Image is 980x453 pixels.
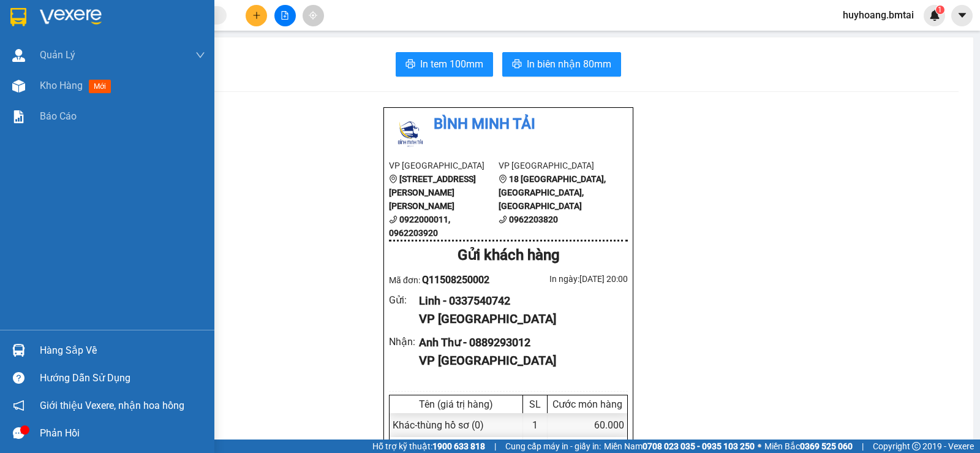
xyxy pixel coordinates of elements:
[389,272,508,287] div: Mã đơn:
[40,341,205,360] div: Hàng sắp về
[389,215,450,238] b: 0922000011, 0962203920
[499,159,608,172] li: VP [GEOGRAPHIC_DATA]
[40,424,205,443] div: Phản hồi
[508,272,628,286] div: In ngày: [DATE] 20:00
[432,441,485,451] strong: 1900 633 818
[420,56,483,72] span: In tem 100mm
[89,80,111,93] span: mới
[389,159,499,172] li: VP [GEOGRAPHIC_DATA]
[309,11,317,20] span: aim
[833,7,924,23] span: huyhoang.bmtai
[604,440,755,453] span: Miền Nam
[389,215,398,224] span: phone
[951,5,973,26] button: caret-down
[396,52,493,77] button: printerIn tem 100mm
[422,274,489,286] span: Q11508250002
[393,419,484,431] span: Khác - thùng hồ sơ (0)
[643,441,755,451] strong: 0708 023 035 - 0935 103 250
[40,369,205,387] div: Hướng dẫn sử dụng
[12,80,25,93] img: warehouse-icon
[303,5,324,26] button: aim
[195,50,205,60] span: down
[405,59,415,70] span: printer
[40,108,77,124] span: Báo cáo
[389,174,476,211] b: [STREET_ADDRESS][PERSON_NAME][PERSON_NAME]
[499,175,507,183] span: environment
[389,175,398,183] span: environment
[13,372,24,384] span: question-circle
[912,442,921,451] span: copyright
[929,10,940,21] img: icon-new-feature
[40,398,184,413] span: Giới thiệu Vexere, nhận hoa hồng
[40,47,75,63] span: Quản Lý
[10,8,26,26] img: logo-vxr
[764,440,853,453] span: Miền Bắc
[246,5,267,26] button: plus
[512,59,522,70] span: printer
[551,398,624,410] div: Cước món hàng
[389,113,432,156] img: logo.jpg
[40,80,83,91] span: Kho hàng
[12,49,25,62] img: warehouse-icon
[957,10,968,21] span: caret-down
[389,113,628,136] li: Bình Minh Tải
[13,400,24,411] span: notification
[389,334,419,349] div: Nhận :
[389,244,628,267] div: Gửi khách hàng
[13,427,24,439] span: message
[12,110,25,123] img: solution-icon
[499,215,507,224] span: phone
[274,5,296,26] button: file-add
[758,444,761,449] span: ⚪️
[499,174,606,211] b: 18 [GEOGRAPHIC_DATA], [GEOGRAPHIC_DATA], [GEOGRAPHIC_DATA]
[12,344,25,357] img: warehouse-icon
[509,215,558,224] b: 0962203820
[502,52,621,77] button: printerIn biên nhận 80mm
[800,441,853,451] strong: 0369 525 060
[419,334,618,351] div: Anh Thư - 0889293012
[494,440,496,453] span: |
[419,351,618,370] div: VP [GEOGRAPHIC_DATA]
[862,440,864,453] span: |
[389,292,419,308] div: Gửi :
[419,292,618,310] div: Linh - 0337540742
[393,398,519,410] div: Tên (giá trị hàng)
[526,398,544,410] div: SL
[548,413,627,437] div: 60.000
[523,413,548,437] div: 1
[527,56,611,72] span: In biên nhận 80mm
[372,440,485,453] span: Hỗ trợ kỹ thuật:
[252,11,261,20] span: plus
[281,11,289,20] span: file-add
[936,6,944,14] sup: 1
[505,440,601,453] span: Cung cấp máy in - giấy in:
[938,6,942,14] span: 1
[419,310,618,329] div: VP [GEOGRAPHIC_DATA]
